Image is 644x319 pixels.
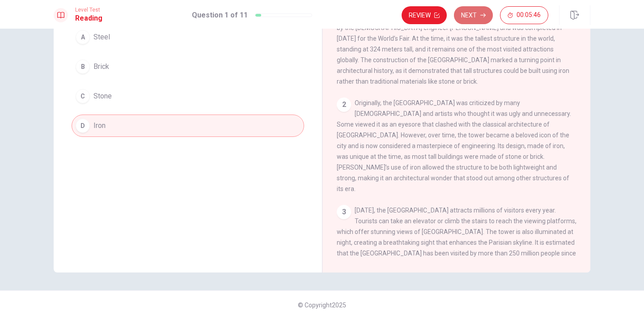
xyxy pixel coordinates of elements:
[93,61,109,72] span: Brick
[93,32,110,43] span: Steel
[454,6,493,24] button: Next
[75,7,102,13] span: Level Test
[517,12,541,19] span: 00:05:46
[93,120,106,131] span: Iron
[298,302,346,309] span: © Copyright 2025
[337,99,571,192] span: Originally, the [GEOGRAPHIC_DATA] was criticized by many [DEMOGRAPHIC_DATA] and artists who thoug...
[337,205,351,219] div: 3
[500,6,548,24] button: 00:05:46
[72,115,304,137] button: DIron
[192,10,248,21] h1: Question 1 of 11
[93,91,112,102] span: Stone
[337,98,351,112] div: 2
[337,207,576,289] span: [DATE], the [GEOGRAPHIC_DATA] attracts millions of visitors every year. Tourists can take an elev...
[75,13,102,24] h1: Reading
[76,119,90,133] div: D
[72,26,304,48] button: ASteel
[72,55,304,78] button: BBrick
[76,30,90,44] div: A
[76,89,90,103] div: C
[72,85,304,107] button: CStone
[76,60,90,74] div: B
[402,6,447,24] button: Review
